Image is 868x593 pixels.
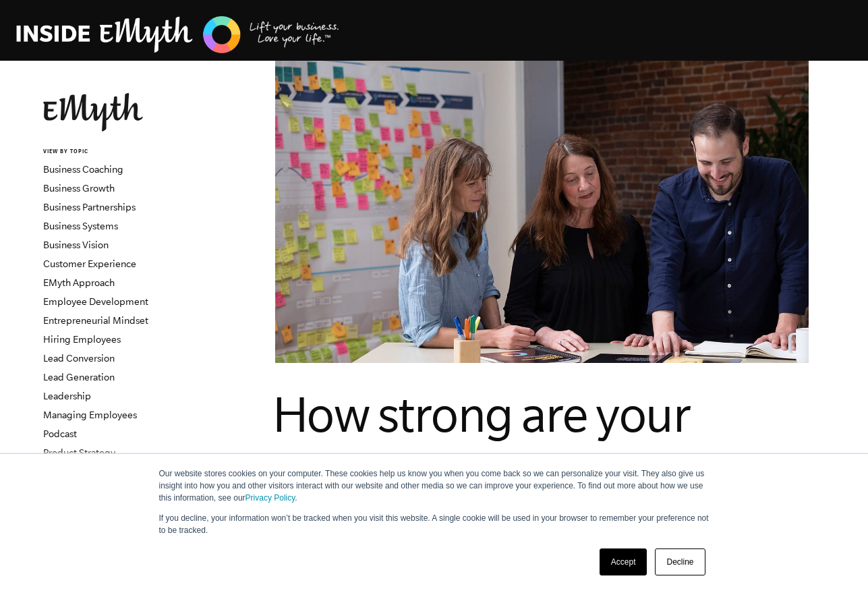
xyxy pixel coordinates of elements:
[43,239,109,250] a: Business Vision
[245,493,295,503] a: Privacy Policy
[43,183,115,194] a: Business Growth
[272,387,691,501] span: How strong are your business systems?
[43,353,115,364] a: Lead Conversion
[43,277,115,288] a: EMyth Approach
[43,315,148,326] a: Entrepreneurial Mindset
[43,221,118,231] a: Business Systems
[159,512,710,536] p: If you decline, your information won’t be tracked when you visit this website. A single cookie wi...
[16,14,340,55] img: EMyth Business Coaching
[43,334,121,345] a: Hiring Employees
[43,428,77,439] a: Podcast
[43,391,91,401] a: Leadership
[600,548,647,575] a: Accept
[43,258,136,269] a: Customer Experience
[43,447,115,458] a: Product Strategy
[43,202,136,213] a: Business Partnerships
[43,372,115,383] a: Lead Generation
[43,410,137,420] a: Managing Employees
[801,528,868,593] iframe: Chat Widget
[43,148,206,157] h6: VIEW BY TOPIC
[43,93,143,132] img: EMyth
[655,548,705,575] a: Decline
[43,296,148,307] a: Employee Development
[43,164,123,175] a: Business Coaching
[159,468,710,504] p: Our website stores cookies on your computer. These cookies help us know you when you come back so...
